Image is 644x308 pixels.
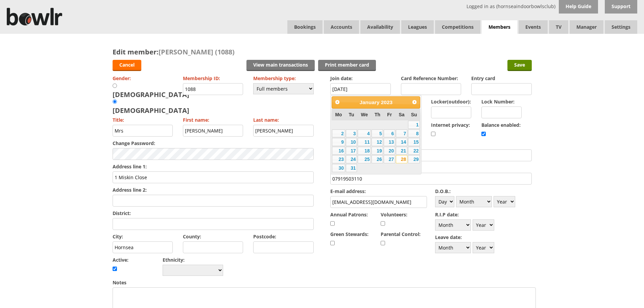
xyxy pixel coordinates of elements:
[549,20,568,34] span: TV
[346,147,357,155] a: 17
[396,129,407,138] a: 7
[332,129,345,138] a: 2
[431,98,471,105] label: Locker(outdoor):
[384,138,395,146] a: 13
[384,129,395,138] a: 6
[381,211,427,218] label: Volunteers:
[435,234,532,240] label: Leave date:
[335,112,342,117] span: Monday
[401,75,461,81] label: Card Reference Number:
[358,138,371,146] a: 11
[408,138,420,146] a: 15
[359,99,379,105] span: January
[113,83,189,99] div: [DEMOGRAPHIC_DATA]
[113,117,173,123] label: Title:
[471,75,532,81] label: Entry card
[412,99,417,105] span: Next
[435,20,480,34] a: Competitions
[346,138,357,146] a: 10
[332,155,345,163] a: 23
[324,20,359,34] span: Accounts
[253,233,314,240] label: Postcode:
[360,20,400,34] a: Availability
[113,163,314,170] label: Address line 1:
[163,257,223,263] label: Ethnicity:
[358,147,371,155] a: 18
[183,75,243,81] label: Membership ID:
[519,20,548,34] a: Events
[372,147,383,155] a: 19
[570,20,603,34] span: Manager
[431,122,481,128] label: Internet privacy:
[346,164,357,172] a: 31
[332,164,345,172] a: 30
[408,129,420,138] a: 8
[330,141,531,148] label: Home phone number:
[346,155,357,163] a: 24
[333,97,342,107] a: Prev
[358,129,371,138] a: 4
[401,20,434,34] a: Leagues
[410,97,419,107] a: Next
[113,279,532,286] label: Notes
[396,147,407,155] a: 21
[330,211,377,218] label: Annual Patrons:
[481,98,522,105] label: Lock Number:
[253,117,314,123] label: Last name:
[396,138,407,146] a: 14
[358,155,371,163] a: 25
[113,257,163,263] label: Active:
[113,233,173,240] label: City:
[408,147,420,155] a: 22
[113,140,314,146] label: Change Password:
[372,129,383,138] a: 5
[481,122,532,128] label: Balance enabled:
[435,211,532,218] label: R.I.P date:
[399,112,405,117] span: Saturday
[318,60,376,71] a: Print member card
[113,187,314,193] label: Address line 2:
[435,188,532,194] label: D.O.B.:
[408,121,420,129] a: 1
[408,155,420,163] a: 29
[381,99,392,105] span: 2023
[605,20,637,34] span: Settings
[253,75,314,81] label: Membership type:
[183,233,243,240] label: County:
[372,138,383,146] a: 12
[349,112,354,117] span: Tuesday
[287,20,323,34] a: Bookings
[411,112,417,117] span: Sunday
[332,138,345,146] a: 9
[332,147,345,155] a: 16
[159,47,235,56] span: [PERSON_NAME] (1088)
[507,60,532,71] input: Save
[113,99,189,115] div: [DEMOGRAPHIC_DATA]
[330,165,531,171] label: Mobile number:
[246,60,315,71] a: View main transactions
[482,20,517,34] span: Members
[113,60,141,71] a: Cancel
[113,210,314,216] label: District:
[335,99,340,105] span: Prev
[396,155,407,163] a: 28
[384,155,395,163] a: 27
[361,112,368,117] span: Wednesday
[346,129,357,138] a: 3
[375,112,380,117] span: Thursday
[330,231,377,237] label: Green Stewards:
[381,231,427,237] label: Parental Control:
[387,112,392,117] span: Friday
[330,75,391,81] label: Join date:
[183,117,243,123] label: First name:
[330,188,427,194] label: E-mail address:
[384,147,395,155] a: 20
[372,155,383,163] a: 26
[113,75,173,81] label: Gender:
